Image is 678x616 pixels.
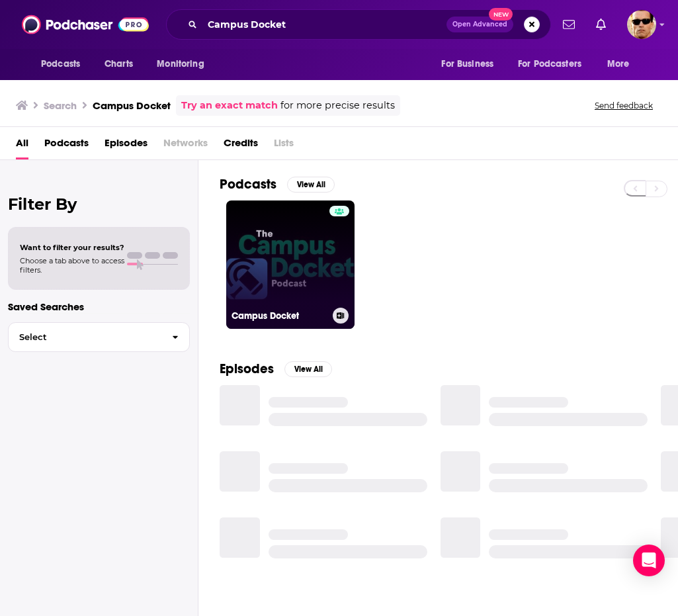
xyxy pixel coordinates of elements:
[9,333,161,341] span: Select
[287,177,335,193] button: View All
[148,52,221,77] button: open menu
[157,55,204,73] span: Monitoring
[220,176,335,193] a: PodcastsView All
[232,310,327,322] h3: Campus Docket
[633,545,665,576] div: Open Intercom Messenger
[44,132,89,159] a: Podcasts
[591,100,657,111] button: Send feedback
[226,200,355,329] a: Campus Docket
[16,132,28,159] a: All
[627,10,656,39] img: User Profile
[181,98,278,113] a: Try an exact match
[224,132,258,159] a: Credits
[607,55,630,73] span: More
[105,55,133,73] span: Charts
[598,52,646,77] button: open menu
[274,132,294,159] span: Lists
[432,52,510,77] button: open menu
[220,361,274,377] h2: Episodes
[284,361,332,377] button: View All
[627,10,656,39] button: Show profile menu
[558,13,580,36] a: Show notifications dropdown
[509,52,601,77] button: open menu
[220,176,276,193] h2: Podcasts
[166,9,551,40] div: Search podcasts, credits, & more...
[518,55,581,73] span: For Podcasters
[8,322,190,352] button: Select
[96,52,141,77] a: Charts
[163,132,208,159] span: Networks
[105,132,148,159] a: Episodes
[44,99,77,112] h3: Search
[446,17,513,32] button: Open AdvancedNew
[280,98,395,113] span: for more precise results
[41,55,80,73] span: Podcasts
[441,55,493,73] span: For Business
[8,195,190,214] h2: Filter By
[22,12,149,37] img: Podchaser - Follow, Share and Rate Podcasts
[93,99,171,112] h3: Campus Docket
[32,52,97,77] button: open menu
[489,8,513,21] span: New
[452,21,507,28] span: Open Advanced
[220,361,332,377] a: EpisodesView All
[591,13,611,36] a: Show notifications dropdown
[8,300,190,313] p: Saved Searches
[202,14,446,35] input: Search podcasts, credits, & more...
[627,10,656,39] span: Logged in as karldevries
[20,256,124,275] span: Choose a tab above to access filters.
[20,243,124,252] span: Want to filter your results?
